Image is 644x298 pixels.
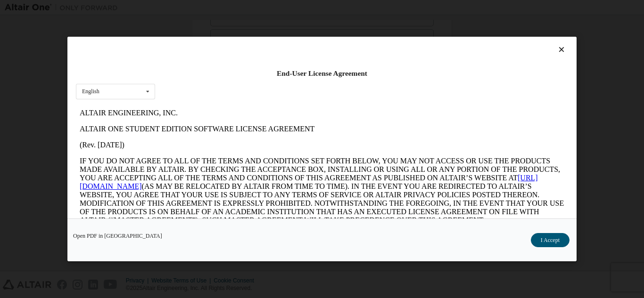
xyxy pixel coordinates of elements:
[4,20,488,28] p: ALTAIR ONE STUDENT EDITION SOFTWARE LICENSE AGREEMENT
[4,36,488,44] p: (Rev. [DATE])
[82,89,99,94] div: English
[4,69,462,85] a: [URL][DOMAIN_NAME]
[531,233,570,247] button: I Accept
[73,233,162,239] a: Open PDF in [GEOGRAPHIC_DATA]
[4,4,488,12] p: ALTAIR ENGINEERING, INC.
[4,52,488,120] p: IF YOU DO NOT AGREE TO ALL OF THE TERMS AND CONDITIONS SET FORTH BELOW, YOU MAY NOT ACCESS OR USE...
[4,127,488,161] p: This Altair One Student Edition Software License Agreement (“Agreement”) is between Altair Engine...
[76,69,568,78] div: End-User License Agreement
